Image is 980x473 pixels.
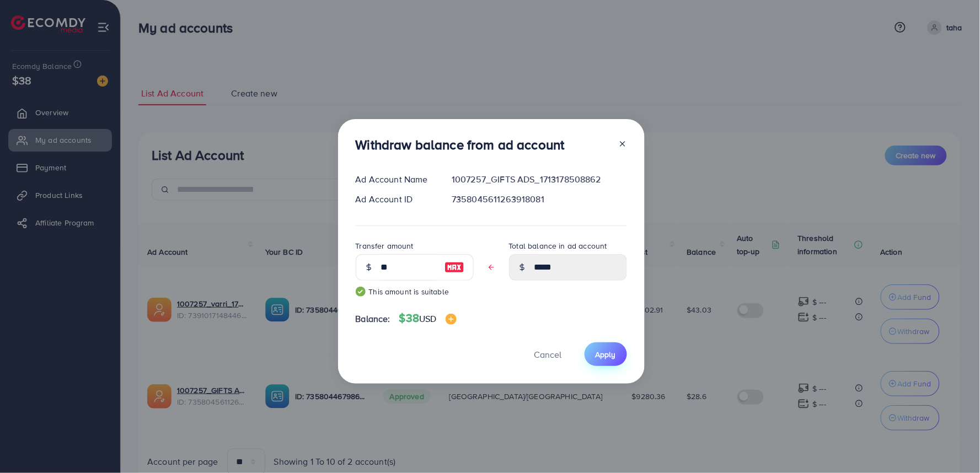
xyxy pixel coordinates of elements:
[509,240,607,251] label: Total balance in ad account
[933,423,972,465] iframe: Chat
[534,348,562,361] span: Cancel
[347,193,443,206] div: Ad Account ID
[356,240,414,251] label: Transfer amount
[585,342,627,366] button: Apply
[356,286,474,297] small: This amount is suitable
[347,173,443,186] div: Ad Account Name
[356,313,390,325] span: Balance:
[356,287,366,297] img: guide
[596,349,616,360] span: Apply
[445,261,464,274] img: image
[419,313,436,325] span: USD
[356,137,565,153] h3: Withdraw balance from ad account
[443,193,635,206] div: 7358045611263918081
[399,311,457,325] h4: $38
[446,314,457,325] img: image
[443,173,635,186] div: 1007257_GIFTS ADS_1713178508862
[521,342,576,366] button: Cancel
